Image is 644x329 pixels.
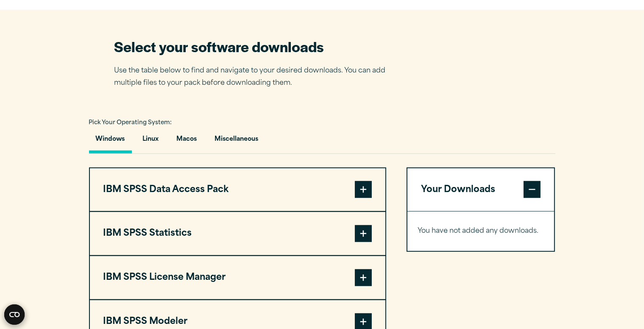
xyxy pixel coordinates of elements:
span: Pick Your Operating System: [89,120,172,125]
button: IBM SPSS Data Access Pack [90,168,385,212]
button: Windows [89,129,132,153]
div: Your Downloads [407,211,555,251]
button: Miscellaneous [208,129,265,153]
button: Macos [170,129,204,153]
button: IBM SPSS Statistics [90,212,385,255]
p: Use the table below to find and navigate to your desired downloads. You can add multiple files to... [114,65,399,89]
h2: Select your software downloads [114,37,399,56]
button: Your Downloads [407,168,555,212]
button: Open CMP widget [4,304,25,325]
button: IBM SPSS License Manager [90,256,385,299]
p: You have not added any downloads. [418,225,544,237]
button: Linux [136,129,166,153]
